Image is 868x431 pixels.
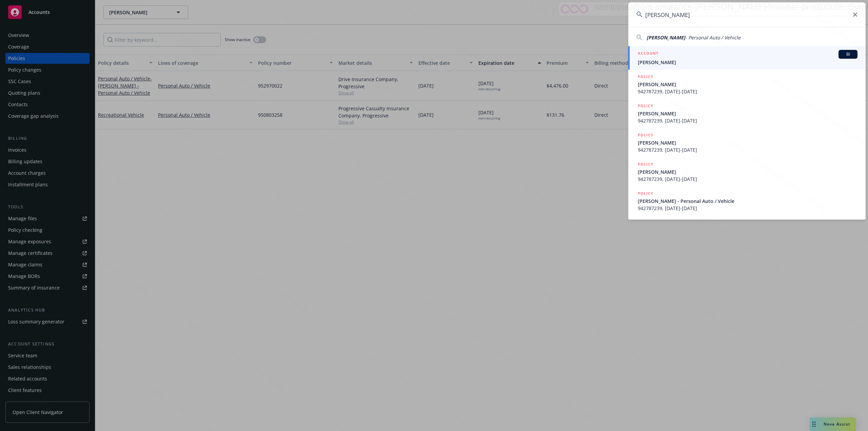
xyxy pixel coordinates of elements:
a: ACCOUNTBI[PERSON_NAME] [628,46,866,70]
a: POLICY[PERSON_NAME]942787239, [DATE]-[DATE] [628,70,866,99]
h5: POLICY [638,190,653,197]
a: POLICY[PERSON_NAME]942787239, [DATE]-[DATE] [628,128,866,157]
span: [PERSON_NAME] [647,34,685,41]
span: [PERSON_NAME] [638,168,857,175]
h5: POLICY [638,132,653,138]
span: 942787239, [DATE]-[DATE] [638,175,857,183]
span: 942787239, [DATE]-[DATE] [638,205,857,212]
span: [PERSON_NAME] [638,59,857,66]
a: POLICY[PERSON_NAME] - Personal Auto / Vehicle942787239, [DATE]-[DATE] [628,186,866,215]
span: [PERSON_NAME] - Personal Auto / Vehicle [638,198,857,205]
span: [PERSON_NAME] [638,81,857,88]
a: POLICY[PERSON_NAME]942787239, [DATE]-[DATE] [628,99,866,128]
span: [PERSON_NAME] [638,110,857,117]
span: 942787239, [DATE]-[DATE] [638,117,857,124]
input: Search... [628,2,866,27]
h5: ACCOUNT [638,50,658,58]
h5: POLICY [638,102,653,109]
span: [PERSON_NAME] [638,139,857,146]
h5: POLICY [638,73,653,80]
span: - Personal Auto / Vehicle [685,34,741,41]
h5: POLICY [638,161,653,168]
a: POLICY[PERSON_NAME]942787239, [DATE]-[DATE] [628,157,866,186]
span: 942787239, [DATE]-[DATE] [638,146,857,153]
span: BI [841,51,855,57]
span: 942787239, [DATE]-[DATE] [638,88,857,95]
